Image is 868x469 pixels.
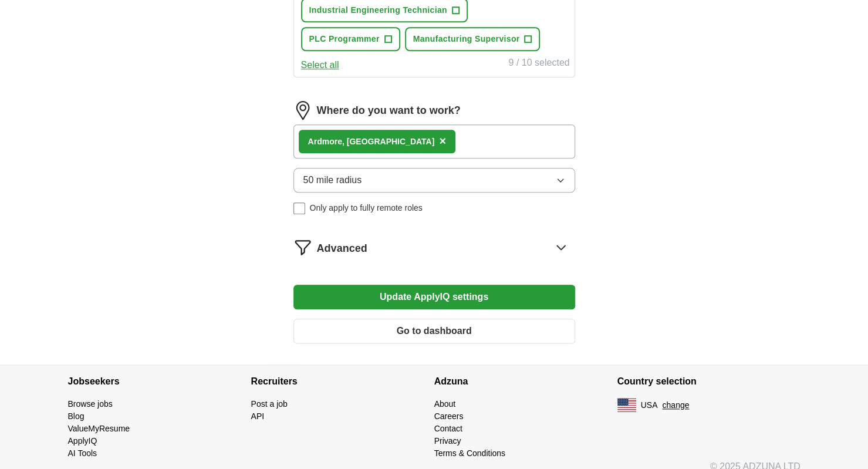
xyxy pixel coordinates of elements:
a: ValueMyResume [68,424,130,433]
input: Only apply to fully remote roles [293,203,305,214]
span: Only apply to fully remote roles [310,202,423,214]
button: change [662,399,689,411]
label: Where do you want to work? [317,103,461,119]
a: AI Tools [68,448,97,458]
span: Advanced [317,241,367,257]
a: ApplyIQ [68,436,97,446]
a: Browse jobs [68,399,113,409]
a: Privacy [434,436,461,446]
div: Ardmore, [GEOGRAPHIC_DATA] [308,136,435,148]
h4: Country selection [617,365,801,398]
a: About [434,399,456,409]
button: Update ApplyIQ settings [293,285,575,309]
button: PLC Programmer [301,27,400,51]
img: US flag [617,398,636,412]
button: Select all [301,58,339,72]
a: API [251,411,265,421]
span: 50 mile radius [303,173,362,187]
a: Contact [434,424,462,433]
span: × [439,134,446,147]
a: Post a job [251,399,288,409]
img: filter [293,238,312,257]
button: 50 mile radius [293,168,575,193]
span: USA [641,399,658,411]
span: PLC Programmer [309,33,380,45]
span: Industrial Engineering Technician [309,4,447,16]
div: 9 / 10 selected [508,56,569,72]
span: Manufacturing Supervisor [413,33,520,45]
button: × [439,133,446,150]
button: Manufacturing Supervisor [405,27,541,51]
img: location.png [293,101,312,120]
a: Blog [68,411,85,421]
button: Go to dashboard [293,319,575,343]
a: Careers [434,411,464,421]
a: Terms & Conditions [434,448,505,458]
